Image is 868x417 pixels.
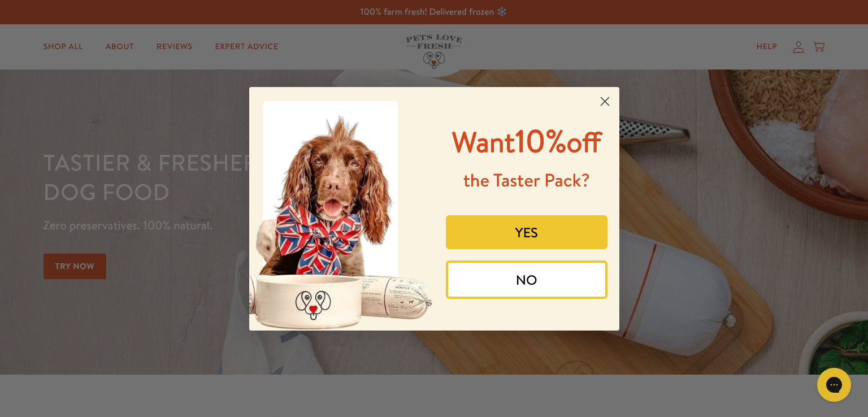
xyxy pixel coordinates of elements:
[446,260,607,299] button: NO
[463,168,590,193] span: the Taster Pack?
[452,123,515,162] span: Want
[452,119,602,162] span: 10%
[566,123,601,162] span: off
[446,215,607,249] button: YES
[249,87,435,331] img: 8afefe80-1ef6-417a-b86b-9520c2248d41.jpeg
[811,364,857,406] iframe: Gorgias live chat messenger
[595,92,615,111] button: Close dialog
